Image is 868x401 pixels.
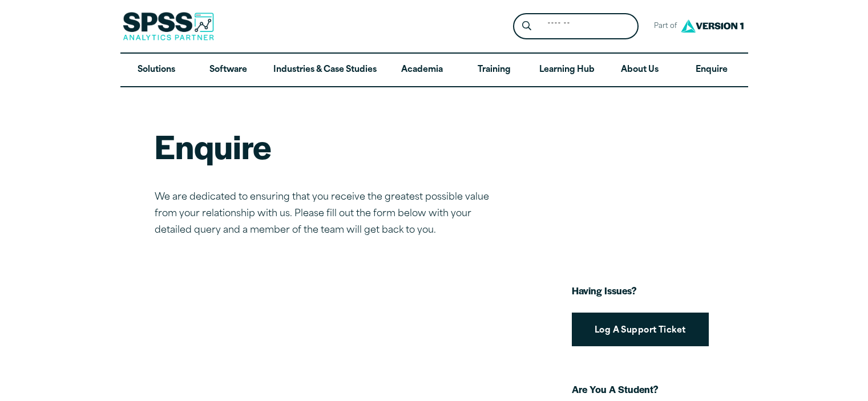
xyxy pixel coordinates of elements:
strong: Are You A Student? [572,382,659,396]
nav: Desktop version of site main menu [120,54,748,87]
svg: Search magnifying glass icon [522,21,531,31]
button: Search magnifying glass icon [516,16,537,37]
a: Software [192,54,264,87]
a: Enquire [676,54,748,87]
a: Academia [386,54,458,87]
h1: Enquire [155,124,497,168]
img: SPSS Analytics Partner [123,12,214,40]
a: Training [458,54,530,87]
a: Log A Support Ticket [572,313,709,346]
img: Version1 Logo [678,15,746,37]
h3: Having Issues? [572,284,748,297]
span: Part of [648,18,678,35]
a: Learning Hub [530,54,604,87]
a: Solutions [120,54,192,87]
form: Site Header Search Form [513,13,639,40]
p: We are dedicated to ensuring that you receive the greatest possible value from your relationship ... [155,189,497,238]
a: About Us [604,54,676,87]
a: Industries & Case Studies [264,54,386,87]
